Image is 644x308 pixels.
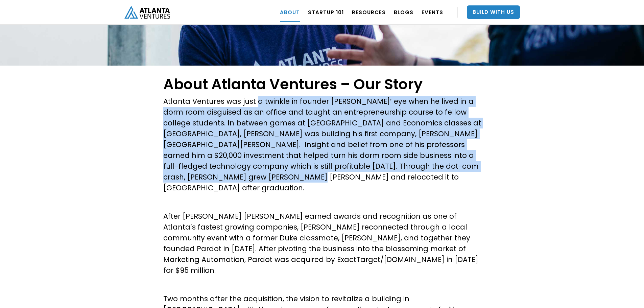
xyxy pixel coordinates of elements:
p: Atlanta Ventures was just a twinkle in founder [PERSON_NAME]’ eye when he lived in a dorm room di... [163,96,481,193]
a: EVENTS [422,3,443,22]
a: BLOGS [394,3,413,22]
a: RESOURCES [352,3,386,22]
h1: About Atlanta Ventures – Our Story [163,76,481,93]
a: ABOUT [280,3,300,22]
a: Build With Us [467,5,520,19]
a: Startup 101 [308,3,344,22]
p: After [PERSON_NAME] [PERSON_NAME] earned awards and recognition as one of Atlanta’s fastest growi... [163,211,481,276]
